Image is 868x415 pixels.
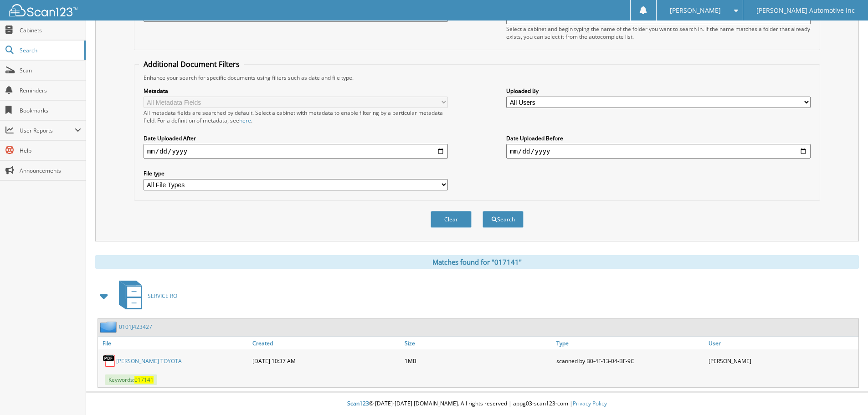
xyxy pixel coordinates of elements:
[506,87,811,95] label: Uploaded By
[483,211,524,228] button: Search
[86,393,868,415] div: © [DATE]-[DATE] [DOMAIN_NAME]. All rights reserved | appg03-scan123-com |
[670,8,721,13] span: [PERSON_NAME]
[103,354,116,368] img: PDF.png
[554,352,706,370] div: scanned by B0-4F-13-04-BF-9C
[144,134,448,142] label: Date Uploaded After
[402,352,555,370] div: 1MB
[822,371,868,415] iframe: Chat Widget
[144,144,448,159] input: start
[506,25,811,41] div: Select a cabinet and begin typing the name of the folder you want to search in. If the name match...
[9,4,77,16] img: scan123-logo-white.svg
[116,357,182,365] a: [PERSON_NAME] TOYOTA
[706,352,858,370] div: [PERSON_NAME]
[554,337,706,349] a: Type
[98,337,250,349] a: File
[20,87,81,94] span: Reminders
[250,352,402,370] div: [DATE] 10:37 AM
[706,337,858,349] a: User
[506,144,811,159] input: end
[144,87,448,95] label: Metadata
[139,59,244,69] legend: Additional Document Filters
[119,323,152,331] a: 0101J423427
[100,321,119,333] img: folder2.png
[105,374,157,385] span: Keywords:
[239,117,251,124] a: here
[20,26,81,34] span: Cabinets
[20,147,81,154] span: Help
[20,46,80,54] span: Search
[113,278,177,314] a: SERVICE RO
[95,255,859,269] div: Matches found for "017141"
[347,400,369,407] span: Scan123
[20,107,81,114] span: Bookmarks
[134,376,154,384] span: 017141
[144,109,448,124] div: All metadata fields are searched by default. Select a cabinet with metadata to enable filtering b...
[573,400,607,407] a: Privacy Policy
[144,169,448,177] label: File type
[20,127,75,134] span: User Reports
[20,167,81,174] span: Announcements
[148,292,177,300] span: SERVICE RO
[756,8,855,13] span: [PERSON_NAME] Automotive Inc
[250,337,402,349] a: Created
[402,337,555,349] a: Size
[139,74,815,82] div: Enhance your search for specific documents using filters such as date and file type.
[20,67,81,74] span: Scan
[506,134,811,142] label: Date Uploaded Before
[431,211,472,228] button: Clear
